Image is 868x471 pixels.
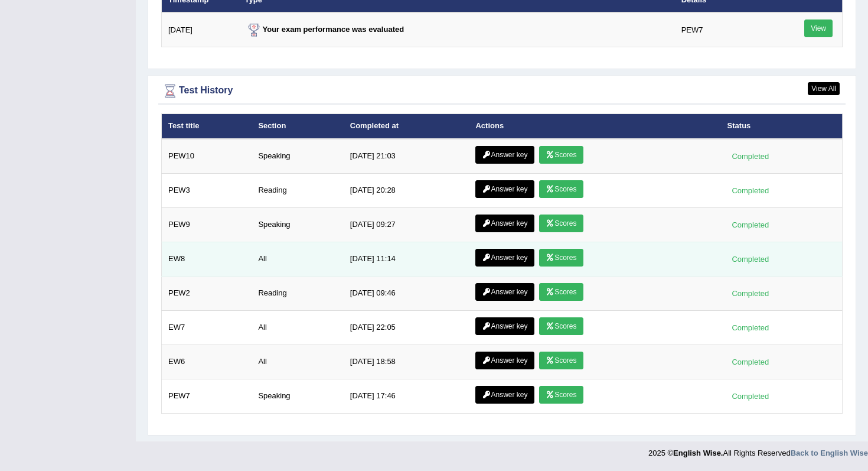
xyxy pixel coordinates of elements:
th: Section [252,114,343,139]
a: Answer key [475,386,534,404]
div: Completed [727,287,774,300]
th: Status [721,114,843,139]
td: [DATE] 09:27 [344,207,469,242]
td: [DATE] 22:05 [344,310,469,345]
a: Back to English Wise [791,449,868,457]
strong: English Wise. [673,449,723,457]
div: Completed [727,219,774,231]
td: PEW7 [675,12,772,47]
th: Actions [469,114,720,139]
a: Scores [539,146,583,164]
td: PEW2 [162,276,252,310]
td: PEW9 [162,207,252,242]
td: PEW7 [162,379,252,413]
td: Reading [252,276,343,310]
a: View All [808,82,840,95]
td: Speaking [252,379,343,413]
td: Speaking [252,207,343,242]
td: EW7 [162,310,252,345]
a: Answer key [475,180,534,198]
div: Completed [727,390,774,402]
td: PEW10 [162,139,252,174]
div: Completed [727,356,774,368]
a: Answer key [475,249,534,267]
div: Completed [727,150,774,163]
a: Answer key [475,146,534,164]
a: Answer key [475,317,534,335]
th: Test title [162,114,252,139]
td: [DATE] 18:58 [344,345,469,379]
td: [DATE] 11:14 [344,242,469,276]
th: Completed at [344,114,469,139]
td: [DATE] 20:28 [344,173,469,207]
strong: Your exam performance was evaluated [245,25,404,34]
td: EW8 [162,242,252,276]
a: Answer key [475,215,534,232]
a: Answer key [475,283,534,301]
a: Scores [539,386,583,404]
td: [DATE] [162,12,239,47]
td: All [252,242,343,276]
td: All [252,345,343,379]
a: Scores [539,283,583,301]
td: EW6 [162,345,252,379]
a: Answer key [475,352,534,369]
div: Test History [161,82,843,100]
td: Reading [252,173,343,207]
td: Speaking [252,139,343,174]
a: Scores [539,249,583,267]
a: Scores [539,180,583,198]
td: PEW3 [162,173,252,207]
div: Completed [727,253,774,265]
td: All [252,310,343,345]
td: [DATE] 09:46 [344,276,469,310]
a: Scores [539,317,583,335]
div: 2025 © All Rights Reserved [648,441,868,459]
td: [DATE] 17:46 [344,379,469,413]
td: [DATE] 21:03 [344,139,469,174]
a: Scores [539,352,583,369]
a: View [804,20,833,37]
a: Scores [539,215,583,232]
div: Completed [727,321,774,334]
div: Completed [727,184,774,197]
